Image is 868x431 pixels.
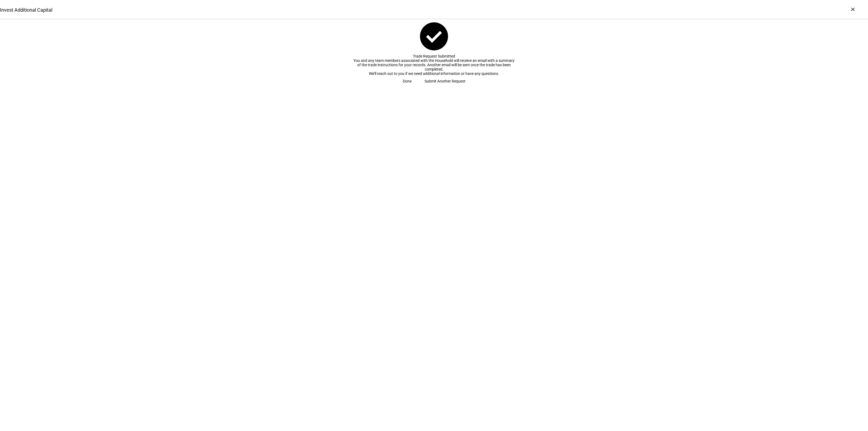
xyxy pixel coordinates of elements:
button: Done [396,76,418,87]
span: Done [403,76,411,87]
mat-icon: check_circle [417,20,451,53]
div: Trade Request Submitted [353,54,515,58]
div: We’ll reach out to you if we need additional information or have any questions. [353,71,515,76]
button: Submit Another Request [418,76,472,87]
div: × [848,5,857,14]
span: Submit Another Request [425,76,465,87]
div: You and any team members associated with the Household will receive an email with a summary of th... [353,58,515,71]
